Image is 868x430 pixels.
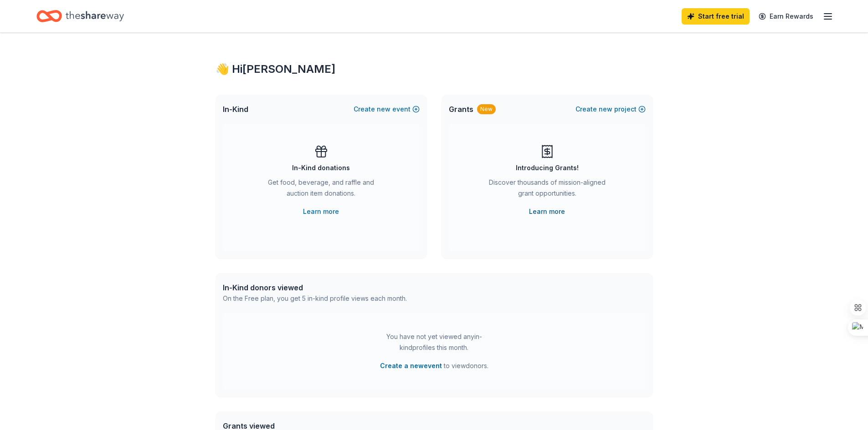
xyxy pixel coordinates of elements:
div: On the Free plan, you get 5 in-kind profile views each month. [223,293,407,304]
div: 👋 Hi [PERSON_NAME] [216,62,653,76]
div: New [477,104,496,114]
span: new [599,104,612,115]
button: Create a newevent [380,360,442,371]
span: new [377,104,390,115]
button: Createnewevent [354,104,420,115]
a: Learn more [303,206,339,217]
button: Createnewproject [575,104,646,115]
div: You have not yet viewed any in-kind profiles this month. [377,331,491,353]
a: Learn more [529,206,565,217]
div: Get food, beverage, and raffle and auction item donations. [259,177,383,202]
span: In-Kind [223,104,248,115]
a: Home [36,5,124,27]
div: Introducing Grants! [516,162,579,173]
div: In-Kind donors viewed [223,282,407,293]
a: Earn Rewards [753,8,819,25]
span: to view donors . [380,360,488,371]
div: In-Kind donations [292,162,350,173]
a: Start free trial [682,8,750,25]
div: Discover thousands of mission-aligned grant opportunities. [485,177,609,202]
span: Grants [449,104,473,115]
